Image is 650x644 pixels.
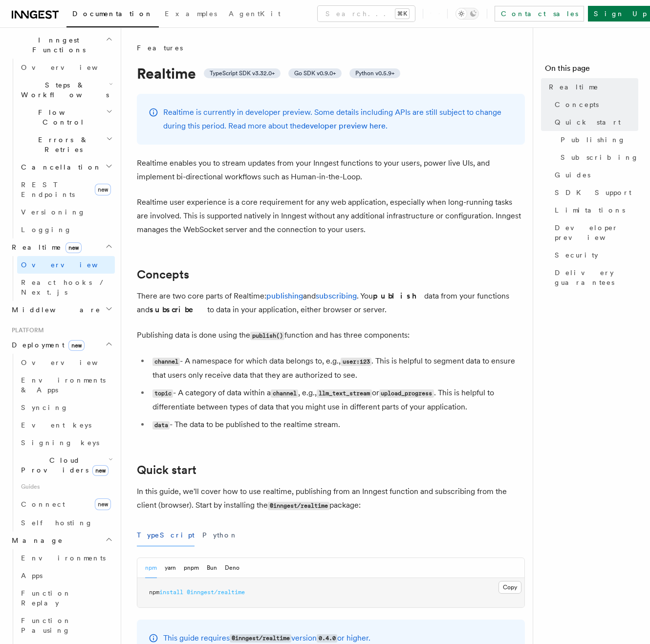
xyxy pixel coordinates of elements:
p: Realtime is currently in developer preview. Some details including APIs are still subject to chan... [163,106,513,133]
a: Concepts [137,268,189,281]
span: REST Endpoints [21,181,75,198]
span: Python v0.5.9+ [355,69,394,77]
span: new [65,242,82,253]
span: SDK Support [555,188,631,197]
a: publishing [266,291,303,301]
span: Realtime [8,242,82,252]
code: publish() [250,332,284,340]
span: Apps [21,572,43,580]
span: @inngest/realtime [187,589,245,596]
span: Subscribing [561,152,639,162]
span: Concepts [555,100,599,109]
code: topic [152,389,173,398]
a: Subscribing [557,149,638,166]
span: new [95,498,111,510]
code: @inngest/realtime [230,634,291,643]
button: Deno [225,558,239,578]
a: Quick start [551,113,638,131]
span: Function Pausing [21,617,71,634]
a: Delivery guarantees [551,264,638,291]
a: Concepts [551,96,638,113]
button: Copy [498,581,521,594]
button: Middleware [8,301,115,319]
strong: publish [373,291,424,301]
span: Publishing [561,135,626,145]
a: SDK Support [551,184,638,201]
a: Overview [17,256,115,274]
span: Overview [21,261,122,269]
a: Realtime [545,78,638,96]
code: user:123 [341,358,371,366]
span: Environments & Apps [21,376,106,394]
span: npm [149,589,159,596]
button: Python [202,524,238,546]
span: Guides [17,479,115,494]
span: Examples [165,10,217,18]
a: Logging [17,221,115,238]
a: Contact sales [495,6,584,21]
span: Features [137,43,183,53]
span: install [159,589,183,596]
span: Errors & Retries [17,135,106,154]
button: Steps & Workflows [17,76,115,104]
a: Apps [17,567,115,584]
span: Logging [21,226,72,234]
button: pnpm [184,558,199,578]
span: Versioning [21,208,86,216]
span: Go SDK v0.9.0+ [294,69,336,77]
span: TypeScript SDK v3.32.0+ [210,69,275,77]
span: Steps & Workflows [17,80,109,100]
li: - The data to be published to the realtime stream. [150,418,525,432]
button: Deploymentnew [8,336,115,354]
span: Syncing [21,404,68,411]
div: Realtimenew [8,256,115,301]
span: Delivery guarantees [555,268,638,287]
span: Overview [21,359,122,366]
strong: subscribe [150,305,207,314]
span: Guides [555,170,590,180]
a: Function Replay [17,584,115,612]
a: subscribing [316,291,357,301]
a: developer preview here [301,121,386,130]
a: Function Pausing [17,612,115,639]
button: Manage [8,532,115,549]
a: Versioning [17,203,115,221]
a: Quick start [137,463,196,477]
a: Environments [17,549,115,567]
a: Syncing [17,399,115,416]
span: Security [555,250,598,260]
span: Self hosting [21,519,93,527]
a: Publishing [557,131,638,149]
span: Documentation [72,10,153,18]
h4: On this page [545,63,638,78]
span: Quick start [555,117,621,127]
span: Function Replay [21,589,71,607]
a: REST Endpointsnew [17,176,115,203]
code: llm_text_stream [317,389,371,398]
p: Realtime enables you to stream updates from your Inngest functions to your users, power live UIs,... [137,156,525,184]
span: Cancellation [17,162,102,172]
span: Platform [8,326,44,334]
a: Environments & Apps [17,371,115,399]
button: Bun [207,558,217,578]
span: Signing keys [21,439,99,447]
a: Guides [551,166,638,184]
p: In this guide, we'll cover how to use realtime, publishing from an Inngest function and subscribi... [137,485,525,513]
a: Limitations [551,201,638,219]
span: new [68,340,85,351]
code: data [152,421,170,429]
code: channel [152,358,180,366]
kbd: ⌘K [395,9,409,19]
p: Publishing data is done using the function and has three components: [137,328,525,343]
span: Cloud Providers [17,455,108,475]
span: Deployment [8,340,85,350]
span: Manage [8,536,63,545]
span: Limitations [555,205,625,215]
span: Event keys [21,421,91,429]
a: Overview [17,59,115,76]
a: Documentation [66,3,159,27]
a: React hooks / Next.js [17,274,115,301]
span: Connect [21,500,65,508]
span: new [95,184,111,195]
span: Developer preview [555,223,638,242]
